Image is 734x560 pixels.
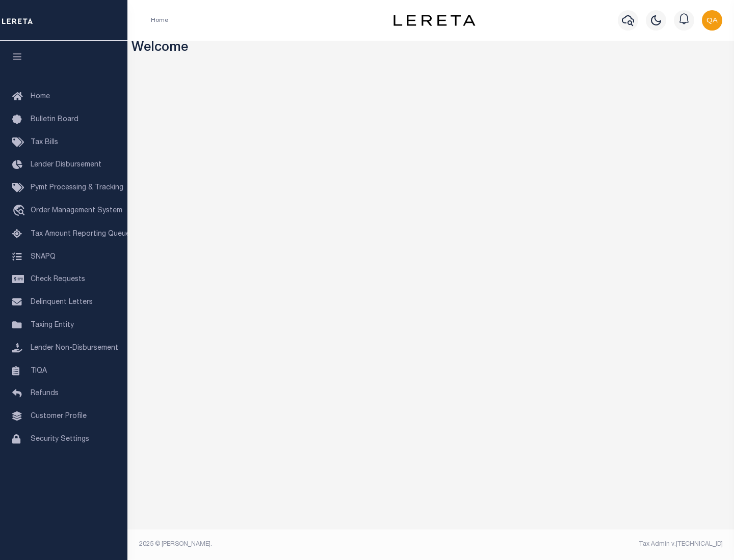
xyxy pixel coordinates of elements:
li: Home [151,16,168,25]
span: Home [31,93,50,100]
span: Lender Non-Disbursement [31,345,118,352]
span: Refunds [31,390,59,397]
div: 2025 © [PERSON_NAME]. [132,540,431,549]
i: travel_explore [12,205,29,218]
span: Tax Amount Reporting Queue [31,231,130,238]
span: Security Settings [31,436,89,443]
span: Bulletin Board [31,116,78,123]
span: Customer Profile [31,413,87,420]
img: logo-dark.svg [394,15,475,26]
span: Tax Bills [31,139,58,146]
span: Delinquent Letters [31,299,93,306]
span: Check Requests [31,276,85,283]
span: Lender Disbursement [31,161,101,169]
span: Taxing Entity [31,322,74,329]
h3: Welcome [132,41,730,57]
span: Order Management System [31,207,122,214]
span: Pymt Processing & Tracking [31,184,123,191]
img: svg+xml;base64,PHN2ZyB4bWxucz0iaHR0cDovL3d3dy53My5vcmcvMjAwMC9zdmciIHBvaW50ZXItZXZlbnRzPSJub25lIi... [702,10,722,31]
div: Tax Admin v.[TECHNICAL_ID] [438,540,723,549]
span: SNAPQ [31,253,56,260]
span: TIQA [31,367,47,374]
